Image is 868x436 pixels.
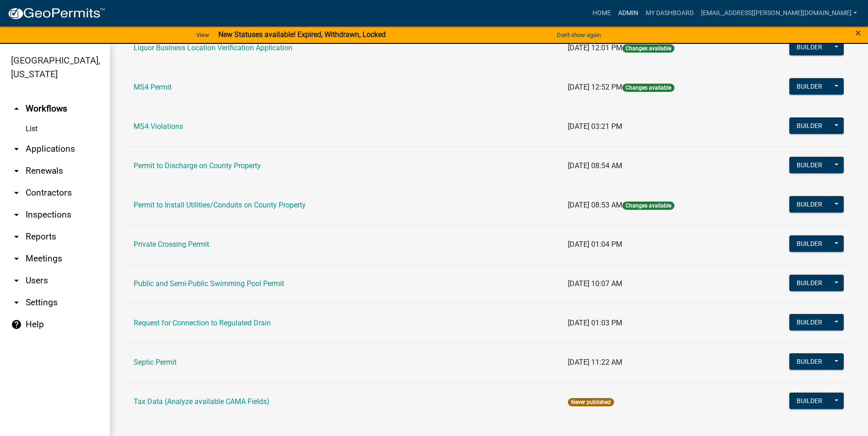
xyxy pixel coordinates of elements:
[11,275,22,286] i: arrow_drop_down
[11,253,22,264] i: arrow_drop_down
[553,27,604,43] button: Don't show again
[568,279,622,288] span: [DATE] 10:07 AM
[11,187,22,198] i: arrow_drop_down
[11,231,22,242] i: arrow_drop_down
[11,144,22,154] i: arrow_drop_down
[134,161,261,170] a: Permit to Discharge on County Property
[11,297,22,308] i: arrow_drop_down
[789,353,830,370] button: Builder
[622,202,674,210] span: Changes available
[134,279,284,288] a: Public and Semi-Public Swimming Pool Permit
[789,196,830,213] button: Builder
[789,314,830,330] button: Builder
[568,201,622,209] span: [DATE] 08:53 AM
[134,397,270,406] a: Tax Data (Analyze available CAMA Fields)
[855,27,861,39] span: ×
[568,240,622,249] span: [DATE] 01:04 PM
[855,27,861,38] button: Close
[789,157,830,173] button: Builder
[789,275,830,291] button: Builder
[134,240,209,249] a: Private Crossing Permit
[568,358,622,367] span: [DATE] 11:22 AM
[642,5,697,22] a: My Dashboard
[622,84,674,92] span: Changes available
[568,398,614,406] span: Never published
[615,5,642,22] a: Admin
[568,43,622,52] span: [DATE] 12:01 PM
[789,39,830,55] button: Builder
[589,5,615,22] a: Home
[134,201,306,209] a: Permit to Install Utilities/Conduits on County Property
[11,165,22,176] i: arrow_drop_down
[568,122,622,131] span: [DATE] 03:21 PM
[218,30,386,39] strong: New Statuses available! Expired, Withdrawn, Locked
[622,44,674,53] span: Changes available
[11,103,22,114] i: arrow_drop_up
[697,5,861,22] a: [EMAIL_ADDRESS][PERSON_NAME][DOMAIN_NAME]
[193,27,213,43] a: View
[134,83,172,91] a: MS4 Permit
[134,43,292,52] a: Liquor Business Location Verification Application
[11,319,22,330] i: help
[789,117,830,134] button: Builder
[134,319,271,327] a: Request for Connection to Regulated Drain
[568,83,622,91] span: [DATE] 12:52 PM
[789,393,830,409] button: Builder
[11,209,22,220] i: arrow_drop_down
[789,235,830,252] button: Builder
[568,319,622,327] span: [DATE] 01:03 PM
[134,358,177,367] a: Septic Permit
[134,122,183,131] a: MS4 Violations
[789,78,830,95] button: Builder
[568,161,622,170] span: [DATE] 08:54 AM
